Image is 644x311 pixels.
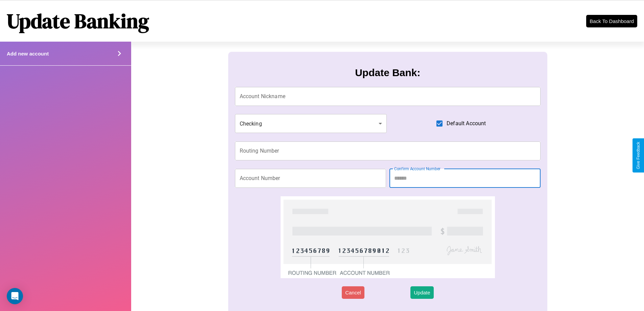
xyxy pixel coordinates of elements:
[394,166,440,172] label: Confirm Account Number
[235,114,387,133] div: Checking
[342,286,364,299] button: Cancel
[410,286,433,299] button: Update
[447,119,486,128] span: Default Account
[7,7,149,35] h1: Update Banking
[355,67,420,79] h3: Update Bank:
[636,142,641,169] div: Give Feedback
[7,288,23,304] div: Open Intercom Messenger
[586,15,637,27] button: Back To Dashboard
[7,51,49,57] h4: Add new account
[281,196,495,278] img: check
